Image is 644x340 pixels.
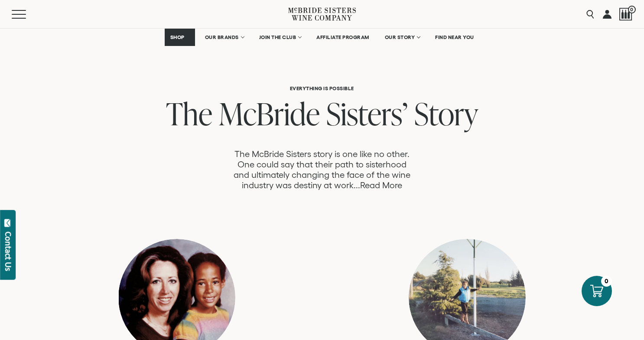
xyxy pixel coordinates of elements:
span: AFFILIATE PROGRAM [316,34,369,40]
h6: Everything is Possible [59,85,585,91]
span: JOIN THE CLUB [259,34,296,40]
span: The [166,92,212,134]
a: FIND NEAR YOU [429,29,480,46]
span: FIND NEAR YOU [435,34,474,40]
a: AFFILIATE PROGRAM [311,29,375,46]
a: SHOP [165,29,195,46]
span: Sisters’ [326,92,408,134]
span: OUR STORY [385,34,415,40]
a: OUR BRANDS [199,29,249,46]
span: Story [414,92,478,134]
span: McBride [219,92,320,134]
div: Contact Us [4,232,13,271]
span: SHOP [170,34,185,40]
div: 0 [601,276,612,287]
a: OUR STORY [379,29,426,46]
span: OUR BRANDS [205,34,239,40]
a: Read More [360,180,402,190]
button: Mobile Menu Trigger [12,10,43,19]
span: 0 [628,6,636,13]
a: JOIN THE CLUB [254,29,307,46]
p: The McBride Sisters story is one like no other. One could say that their path to sisterhood and u... [232,149,412,190]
